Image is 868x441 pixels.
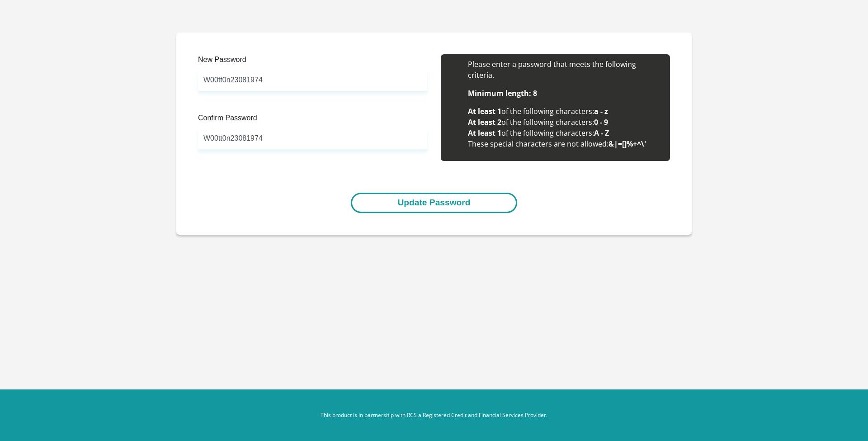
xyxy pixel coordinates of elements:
b: At least 1 [468,128,501,138]
li: of the following characters: [468,117,661,128]
li: These special characters are not allowed: [468,138,661,149]
label: New Password [198,54,427,69]
b: At least 2 [468,117,501,127]
b: At least 1 [468,106,501,116]
b: a - z [594,106,608,116]
input: Enter new Password [198,69,427,91]
button: Update Password [351,193,517,213]
b: A - Z [594,128,609,138]
b: 0 - 9 [594,117,608,127]
b: Minimum length: 8 [468,88,537,98]
li: Please enter a password that meets the following criteria. [468,59,661,81]
li: of the following characters: [468,106,661,117]
label: Confirm Password [198,113,427,127]
li: of the following characters: [468,128,661,138]
p: This product is in partnership with RCS a Registered Credit and Financial Services Provider. [183,411,685,419]
input: Confirm Password [198,127,427,149]
b: &|=[]%+^\' [609,139,646,149]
